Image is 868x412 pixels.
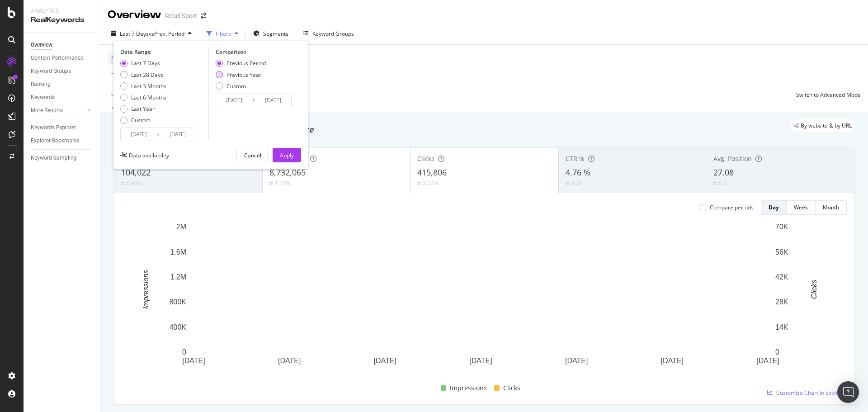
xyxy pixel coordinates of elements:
[810,280,818,299] text: Clicks
[31,93,94,102] a: Keywords
[31,15,93,25] div: RealKeywords
[131,82,166,90] div: Last 3 Months
[127,179,142,187] div: 0.46%
[566,154,585,163] span: CTR %
[775,223,788,231] text: 70K
[503,383,520,393] span: Clicks
[108,7,161,23] div: Overview
[823,204,839,211] div: Month
[794,204,808,211] div: Week
[801,123,852,128] span: By website & by URL
[121,167,151,178] span: 104,022
[31,136,94,146] a: Explorer Bookmarks
[31,80,94,89] a: Ranking
[31,40,52,50] div: Overview
[713,182,717,185] img: Equal
[269,182,273,185] img: Equal
[131,59,160,67] div: Last 7 Days
[31,106,85,115] a: More Reports
[131,71,163,79] div: Last 28 Days
[417,182,421,185] img: Equal
[31,80,51,89] div: Ranking
[121,182,125,185] img: Equal
[816,200,847,215] button: Month
[796,91,861,99] div: Switch to Advanced Mode
[182,357,205,365] text: [DATE]
[300,26,358,41] button: Keyword Groups
[122,222,840,379] svg: A chart.
[719,179,726,187] div: 0.3
[120,82,166,90] div: Last 3 Months
[787,200,816,215] button: Week
[31,53,83,63] div: Content Performance
[111,54,128,62] span: Device
[565,357,588,365] text: [DATE]
[566,167,590,178] span: 4.76 %
[216,82,266,90] div: Custom
[201,13,206,19] div: arrow-right-arrow-left
[203,26,242,41] button: Filters
[775,248,788,256] text: 56K
[170,248,186,256] text: 1.6M
[775,348,779,356] text: 0
[790,119,855,132] div: legacy label
[31,93,55,102] div: Keywords
[236,148,269,162] button: Cancel
[31,106,63,115] div: More Reports
[226,59,266,67] div: Previous Period
[775,298,788,306] text: 28K
[131,105,155,113] div: Last Year
[250,26,292,41] button: Segments
[275,179,290,187] div: 1.16%
[255,94,291,107] input: End Date
[216,71,266,79] div: Previous Year
[170,273,186,281] text: 1.2M
[450,383,487,393] span: Impressions
[31,66,94,76] a: Keyword Groups
[278,357,301,365] text: [DATE]
[120,30,149,38] span: Last 7 Days
[837,381,859,403] div: Open Intercom Messenger
[793,87,861,102] button: Switch to Advanced Mode
[31,136,80,146] div: Explorer Bookmarks
[120,105,166,113] div: Last Year
[423,179,438,187] div: 3.12%
[775,323,788,331] text: 14K
[170,323,187,331] text: 400K
[417,167,447,178] span: 415,806
[713,154,752,163] span: Avg. Position
[131,116,151,124] div: Custom
[120,48,206,56] div: Date Range
[244,152,261,159] div: Cancel
[129,152,169,159] div: Data availability
[120,59,166,67] div: Last 7 Days
[269,167,306,178] span: 8,732,065
[170,298,187,306] text: 800K
[226,71,261,79] div: Previous Year
[131,94,166,101] div: Last 6 Months
[713,167,734,178] span: 27.08
[31,53,94,63] a: Content Performance
[216,94,252,107] input: Start Date
[273,148,301,162] button: Apply
[769,204,779,211] div: Day
[767,389,847,397] a: Customize Chart in Explorer
[142,270,150,309] text: Impressions
[31,7,93,15] div: Analytics
[120,94,166,101] div: Last 6 Months
[566,182,569,185] img: Equal
[216,30,231,38] div: Filters
[165,11,197,20] div: Rebel Sport
[417,154,434,163] span: Clicks
[31,123,76,133] div: Keywords Explorer
[312,30,354,38] div: Keyword Groups
[31,153,77,163] div: Keyword Sampling
[469,357,492,365] text: [DATE]
[280,152,294,159] div: Apply
[108,69,144,80] button: Add Filter
[263,30,288,38] span: Segments
[756,357,779,365] text: [DATE]
[121,128,157,141] input: Start Date
[571,179,582,187] div: 0.09
[775,273,788,281] text: 42K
